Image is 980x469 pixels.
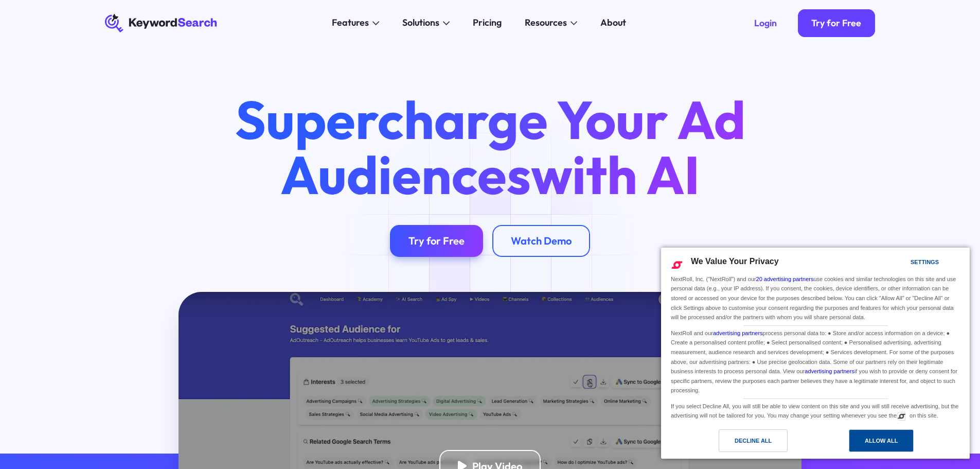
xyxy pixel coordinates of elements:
div: Resources [525,16,567,30]
a: advertising partners [805,368,854,374]
div: Watch Demo [511,234,572,247]
a: Settings [893,254,917,273]
div: NextRoll and our process personal data to: ● Store and/or access information on a device; ● Creat... [669,326,962,396]
div: NextRoll, Inc. ("NextRoll") and our use cookies and similar technologies on this site and use per... [669,273,962,323]
div: If you select Decline All, you will still be able to view content on this site and you will still... [669,399,962,422]
div: Try for Free [811,18,861,29]
a: Try for Free [390,225,483,257]
div: Features [332,16,369,30]
a: Decline All [667,429,815,457]
a: Allow All [815,429,964,457]
div: Login [754,18,777,29]
a: Login [740,9,791,37]
span: with AI [531,141,700,208]
div: Decline All [735,435,772,446]
span: We Value Your Privacy [691,257,779,266]
a: About [594,14,633,32]
a: Pricing [466,14,509,32]
h1: Supercharge Your Ad Audiences [213,92,767,201]
div: Settings [911,256,939,268]
div: About [600,16,626,30]
div: Allow All [865,435,898,446]
div: Pricing [473,16,502,30]
a: advertising partners [713,330,763,336]
a: 20 advertising partners [756,276,814,282]
div: Solutions [402,16,439,30]
div: Try for Free [408,234,465,247]
a: Try for Free [798,9,876,37]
